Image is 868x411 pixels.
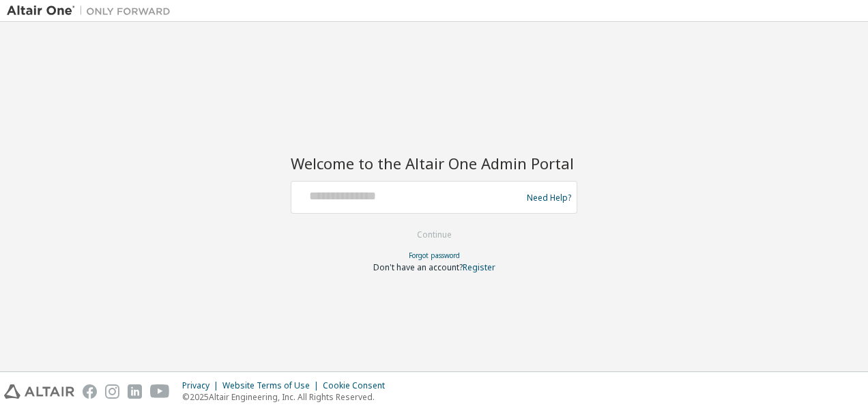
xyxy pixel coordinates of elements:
span: Don't have an account? [373,261,463,273]
img: youtube.svg [150,384,170,399]
a: Register [463,261,495,273]
div: Website Terms of Use [222,380,323,391]
a: Forgot password [409,251,460,260]
img: altair_logo.svg [4,384,74,399]
p: © 2025 Altair Engineering, Inc. All Rights Reserved. [182,391,393,403]
div: Cookie Consent [323,380,393,391]
img: instagram.svg [105,384,119,399]
div: Privacy [182,380,222,391]
img: Altair One [7,4,177,18]
h2: Welcome to the Altair One Admin Portal [291,154,577,173]
a: Need Help? [527,197,571,198]
img: facebook.svg [83,384,97,399]
img: linkedin.svg [128,384,142,399]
